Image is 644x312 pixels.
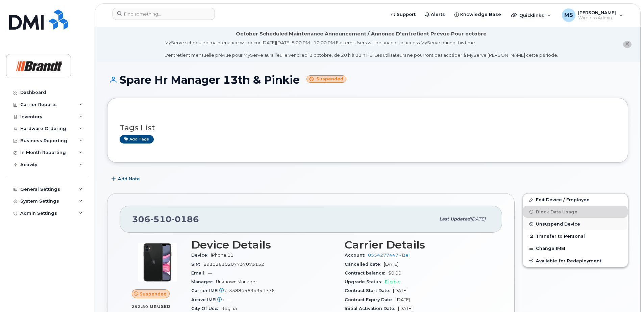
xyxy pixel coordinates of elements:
span: Contract Expiry Date [345,297,396,302]
span: iPhone 11 [211,253,233,258]
a: Add tags [120,135,154,144]
button: Transfer to Personal [523,230,628,242]
span: Last updated [439,216,470,222]
span: Initial Activation Date [345,306,398,311]
span: — [208,270,212,276]
span: used [157,304,171,309]
a: 0554277447 - Bell [368,253,411,258]
span: Email [191,270,208,276]
a: Edit Device / Employee [523,193,628,206]
span: [DATE] [384,262,398,267]
button: Available for Redeployment [523,255,628,267]
span: Manager [191,279,216,284]
span: Add Note [118,176,140,182]
img: iPhone_11.jpg [137,242,178,283]
span: Regina [221,306,237,311]
h3: Device Details [191,239,337,251]
span: Carrier IMEI [191,288,229,293]
button: Block Data Usage [523,206,628,218]
span: Account [345,253,368,258]
span: [DATE] [470,216,486,222]
span: Unknown Manager [216,279,257,284]
span: 306 [132,214,199,224]
span: 89302610207737073152 [203,262,264,267]
h1: Spare Hr Manager 13th & Pinkie [107,74,628,86]
span: $0.00 [388,270,401,276]
span: Suspended [140,291,167,297]
button: Add Note [107,173,146,185]
button: Change IMEI [523,242,628,254]
h3: Carrier Details [345,239,490,251]
span: Available for Redeployment [536,258,601,263]
span: Upgrade Status [345,279,385,284]
button: close notification [623,41,631,48]
span: SIM [191,262,203,267]
span: Contract balance [345,270,388,276]
span: Contract Start Date [345,288,393,293]
span: City Of Use [191,306,221,311]
span: [DATE] [393,288,407,293]
span: 358845634341776 [229,288,275,293]
span: Device [191,253,211,258]
span: 292.80 MB [132,304,157,309]
span: 510 [150,214,172,224]
h3: Tags List [120,124,616,132]
div: October Scheduled Maintenance Announcement / Annonce D'entretient Prévue Pour octobre [236,30,487,37]
span: Active IMEI [191,297,227,302]
span: Eligible [385,279,401,284]
span: 0186 [172,214,199,224]
span: Unsuspend Device [536,222,580,227]
span: — [227,297,231,302]
button: Unsuspend Device [523,218,628,230]
span: [DATE] [398,306,413,311]
div: MyServe scheduled maintenance will occur [DATE][DATE] 8:00 PM - 10:00 PM Eastern. Users will be u... [165,40,558,58]
span: [DATE] [396,297,410,302]
span: Cancelled date [345,262,384,267]
small: Suspended [306,75,346,83]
